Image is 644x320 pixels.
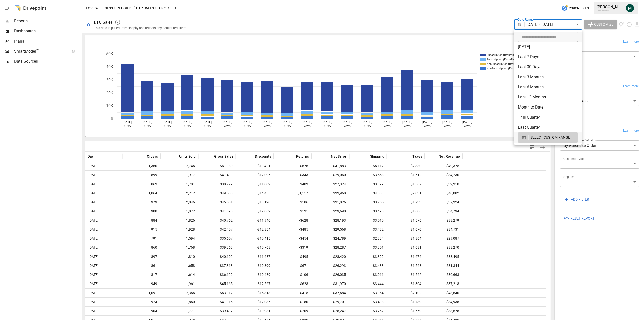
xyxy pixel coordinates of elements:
li: [DATE] [514,42,582,52]
button: SELECT CUSTOM RANGE [518,132,578,143]
li: Last Quarter [514,122,582,132]
li: Last 3 Months [514,72,582,82]
li: Month to Date [514,102,582,112]
li: Last 6 Months [514,82,582,92]
li: Last 12 Months [514,92,582,102]
span: SELECT CUSTOM RANGE [531,134,570,141]
li: Last 30 Days [514,62,582,72]
li: Last 7 Days [514,52,582,62]
li: This Quarter [514,112,582,122]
